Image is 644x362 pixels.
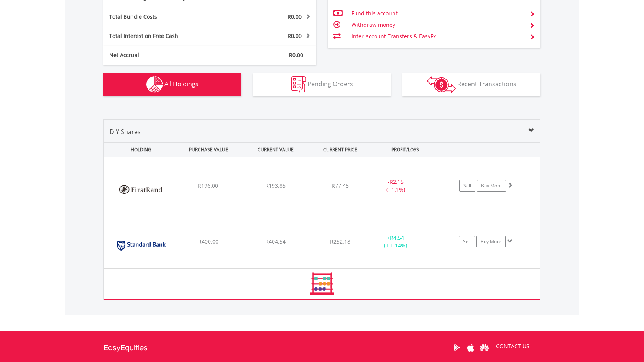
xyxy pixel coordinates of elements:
span: R0.00 [287,32,302,39]
button: All Holdings [103,73,242,96]
div: CURRENT VALUE [243,143,308,157]
a: Apple [464,336,477,359]
span: R252.18 [330,238,350,245]
a: Buy More [477,180,506,192]
td: Withdraw money [352,19,524,31]
img: EQU.ZA.FSR.png [108,167,174,213]
span: R0.00 [289,51,303,59]
span: All Holdings [164,80,199,88]
div: Total Bundle Costs [103,13,228,21]
td: Inter-account Transfers & EasyFx [352,31,524,42]
span: R2.15 [389,178,404,185]
span: R4.54 [390,234,404,241]
span: Pending Orders [307,80,353,88]
button: Pending Orders [253,73,391,96]
div: Total Interest on Free Cash [103,32,228,40]
span: Recent Transactions [457,80,516,88]
a: Sell [459,180,475,192]
span: R0.00 [287,13,302,20]
a: Sell [459,236,475,247]
div: - (- 1.1%) [367,178,425,193]
a: Huawei [477,336,491,359]
a: CONTACT US [491,336,535,357]
img: transactions-zar-wht.png [427,76,456,93]
img: EQU.ZA.SBK.png [108,225,174,266]
div: Net Accrual [103,51,228,59]
a: Buy More [476,236,506,247]
div: HOLDING [104,143,174,157]
img: pending_instructions-wht.png [291,76,306,93]
img: holdings-wht.png [146,76,163,93]
div: PURCHASE VALUE [176,143,241,157]
div: CURRENT PRICE [310,143,371,157]
a: Google Play [450,336,464,359]
span: DIY Shares [110,128,141,136]
div: PROFIT/LOSS [372,143,438,157]
td: Fund this account [352,8,524,19]
div: + (+ 1.14%) [367,234,424,249]
span: R400.00 [198,238,219,245]
span: R77.45 [332,182,349,189]
span: R193.85 [265,182,286,189]
button: Recent Transactions [402,73,540,96]
span: R404.54 [265,238,286,245]
span: R196.00 [198,182,218,189]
